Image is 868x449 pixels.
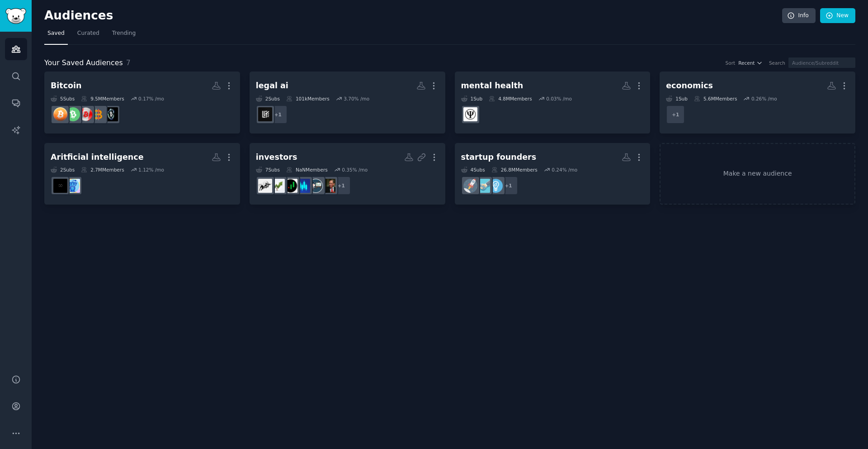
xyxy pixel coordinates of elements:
img: btc [66,107,80,121]
a: investors7SubsNaNMembers0.35% /mo+1BogleheadsstocksStockMarketDaytradinginvestingETFs [250,143,445,205]
img: BitcoinNews [104,107,118,121]
a: Make a new audience [660,143,855,205]
div: Aritficial intelligence [51,152,144,163]
img: LawFirm [258,107,272,121]
div: 0.17 % /mo [138,96,164,102]
div: 0.24 % /mo [552,167,577,173]
h2: Audiences [44,9,782,23]
div: 3.70 % /mo [344,96,369,102]
div: 9.5M Members [81,96,124,102]
a: New [820,8,855,24]
div: Search [769,60,785,66]
img: stocks [309,179,323,193]
div: startup founders [461,152,537,163]
img: BitcoinMarkets [91,107,105,121]
a: Info [782,8,816,24]
div: 0.26 % /mo [751,96,777,102]
a: Trending [109,26,139,45]
div: Bitcoin [51,80,82,91]
div: 5 Sub s [51,96,75,102]
a: Saved [44,26,68,45]
a: economics1Sub5.6MMembers0.26% /mo+1 [660,72,855,134]
div: + 1 [332,176,351,195]
div: 1 Sub [666,96,688,102]
img: StockMarket [296,179,310,193]
div: 1.12 % /mo [138,167,164,173]
div: 1 Sub [461,96,483,102]
img: technology [476,179,490,193]
a: mental health1Sub4.8MMembers0.03% /mopsychology [455,72,651,134]
div: 0.35 % /mo [342,167,368,173]
span: Saved [47,29,65,38]
a: Curated [74,26,103,45]
span: 7 [126,58,131,67]
div: 4.8M Members [489,96,532,102]
div: 2.7M Members [81,167,124,173]
img: Bitcoin [53,107,67,121]
img: BitcoinCA [79,107,93,121]
img: psychology [463,107,477,121]
a: Bitcoin5Subs9.5MMembers0.17% /moBitcoinNewsBitcoinMarketsBitcoinCAbtcBitcoin [44,72,240,134]
img: Entrepreneur [489,179,503,193]
div: 5.6M Members [694,96,737,102]
div: 4 Sub s [461,167,485,173]
img: ETFs [258,179,272,193]
img: Daytrading [283,179,297,193]
span: Trending [112,29,136,38]
span: Your Saved Audiences [44,57,123,69]
div: 26.8M Members [491,167,538,173]
div: 2 Sub s [256,96,280,102]
span: Curated [77,29,99,38]
img: ArtificialInteligence [53,179,67,193]
img: Bogleheads [321,179,335,193]
input: Audience/Subreddit [788,57,855,68]
div: 7 Sub s [256,167,280,173]
div: NaN Members [286,167,328,173]
img: GummySearch logo [5,8,26,24]
img: investing [271,179,285,193]
div: 0.03 % /mo [546,96,572,102]
button: Recent [738,60,763,66]
div: + 1 [499,176,518,195]
div: investors [256,152,297,163]
div: legal ai [256,80,288,91]
div: + 1 [269,105,288,124]
a: legal ai2Subs101kMembers3.70% /mo+1LawFirm [250,72,445,134]
div: 101k Members [286,96,330,102]
div: + 1 [666,105,685,124]
img: startups [463,179,477,193]
div: Sort [726,60,736,66]
span: Recent [738,60,755,66]
img: artificial [66,179,80,193]
div: 2 Sub s [51,167,75,173]
a: Aritficial intelligence2Subs2.7MMembers1.12% /moartificialArtificialInteligence [44,143,240,205]
a: startup founders4Subs26.8MMembers0.24% /mo+1Entrepreneurtechnologystartups [455,143,651,205]
div: economics [666,80,713,91]
div: mental health [461,80,524,91]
